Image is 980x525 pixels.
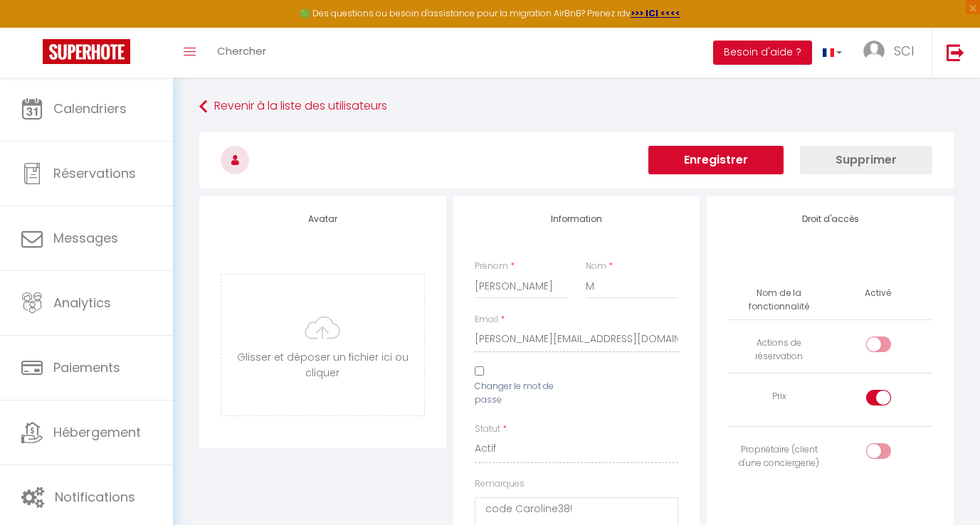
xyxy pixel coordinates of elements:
[206,28,277,78] a: Chercher
[53,359,120,376] span: Paiements
[728,214,932,224] h4: Droit d'accès
[475,477,525,491] label: Remarques
[221,214,425,224] h4: Avatar
[713,41,812,65] button: Besoin d'aide ?
[53,294,111,312] span: Analytics
[631,7,680,19] a: >>> ICI <<<<
[475,380,567,407] label: Changer le mot de passe
[475,423,500,436] label: Statut
[586,260,606,273] label: Nom
[475,214,679,224] h4: Information
[853,28,932,78] a: ... SCI
[800,146,932,174] button: Supprimer
[199,94,954,120] a: Revenir à la liste des utilisateurs
[55,488,135,506] span: Notifications
[43,39,130,64] img: Super Booking
[648,146,784,174] button: Enregistrer
[53,423,141,441] span: Hébergement
[475,313,498,327] label: Email
[53,100,127,117] span: Calendriers
[728,281,830,319] th: Nom de la fonctionnalité
[863,41,885,62] img: ...
[947,43,964,61] img: logout
[734,443,824,470] div: Propriétaire (client d'une conciergerie)
[734,390,824,403] div: Prix
[734,336,824,364] div: Actions de réservation
[53,164,136,182] span: Réservations
[859,281,897,306] th: Activé
[894,42,914,60] span: SCI
[217,43,266,58] span: Chercher
[53,229,118,247] span: Messages
[475,260,508,273] label: Prénom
